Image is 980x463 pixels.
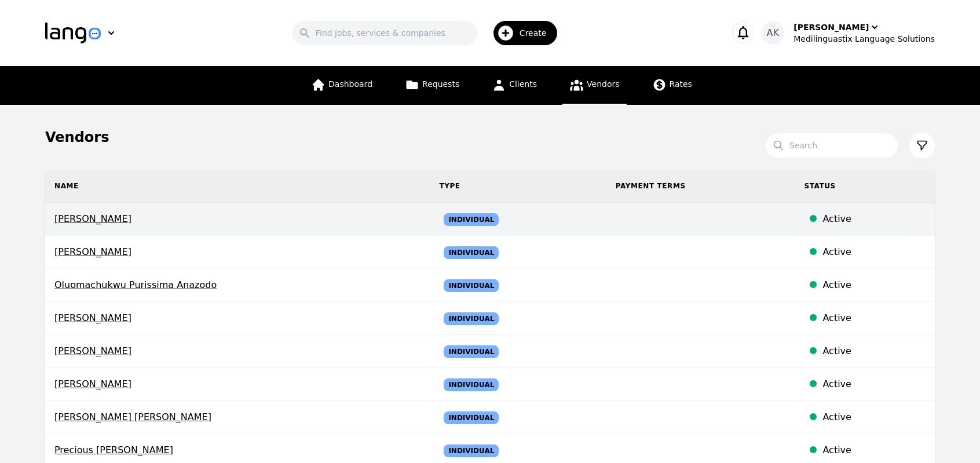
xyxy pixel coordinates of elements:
[422,79,459,89] span: Requests
[822,377,926,391] div: Active
[328,79,372,89] span: Dashboard
[54,311,420,325] span: [PERSON_NAME]
[444,444,499,457] span: Individual
[822,278,926,292] div: Active
[45,128,109,147] h1: Vendors
[45,170,430,203] th: Name
[822,410,926,424] div: Active
[54,410,420,424] span: [PERSON_NAME] [PERSON_NAME]
[761,21,935,45] button: AK[PERSON_NAME]Medilinguastix Language Solutions
[444,345,499,358] span: Individual
[645,66,699,105] a: Rates
[822,443,926,457] div: Active
[54,245,420,259] span: [PERSON_NAME]
[822,212,926,226] div: Active
[444,312,499,325] span: Individual
[670,79,692,89] span: Rates
[444,411,499,424] span: Individual
[766,133,898,158] input: Search
[477,16,565,50] button: Create
[54,443,420,457] span: Precious [PERSON_NAME]
[767,26,779,40] span: AK
[587,79,619,89] span: Vendors
[444,279,499,292] span: Individual
[485,66,544,105] a: Clients
[444,213,499,226] span: Individual
[54,212,420,226] span: [PERSON_NAME]
[562,66,626,105] a: Vendors
[822,344,926,358] div: Active
[54,344,420,358] span: [PERSON_NAME]
[398,66,466,105] a: Requests
[45,23,101,43] img: Logo
[520,27,555,39] span: Create
[509,79,537,89] span: Clients
[54,278,420,292] span: Oluomachukwu Purissima Anazodo
[54,377,420,391] span: [PERSON_NAME]
[304,66,379,105] a: Dashboard
[822,311,926,325] div: Active
[822,245,926,259] div: Active
[292,21,477,45] input: Find jobs, services & companies
[444,378,499,391] span: Individual
[606,170,795,203] th: Payment Terms
[795,170,935,203] th: Status
[793,33,935,45] div: Medilinguastix Language Solutions
[430,170,606,203] th: Type
[909,133,935,158] button: Filter
[444,246,499,259] span: Individual
[793,21,869,33] div: [PERSON_NAME]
